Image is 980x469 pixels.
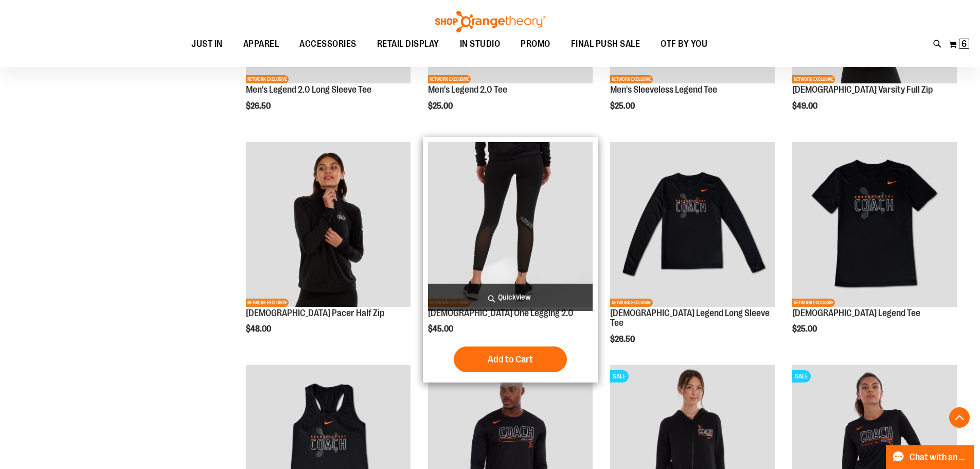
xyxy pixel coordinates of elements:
[610,370,629,383] span: SALE
[246,75,289,83] span: NETWORK EXCLUSIVE
[428,84,507,95] a: Men's Legend 2.0 Tee
[610,308,770,328] a: [DEMOGRAPHIC_DATA] Legend Long Sleeve Tee
[650,32,718,56] a: OTF BY YOU
[792,101,819,111] span: $49.00
[428,142,593,307] img: OTF Ladies Coach FA23 One Legging 2.0 - Black primary image
[792,370,811,383] span: SALE
[787,137,962,360] div: product
[289,32,367,56] a: ACCESSORIES
[610,299,653,307] span: NETWORK EXCLUSIVE
[246,101,272,111] span: $26.50
[299,32,357,56] span: ACCESSORIES
[661,32,707,56] span: OTF BY YOU
[949,407,970,428] button: Back To Top
[792,142,957,307] img: OTF Ladies Coach FA23 Legend SS Tee - Black primary image
[181,32,233,56] a: JUST IN
[610,142,775,308] a: OTF Ladies Coach FA23 Legend LS Tee - Black primary imageNETWORK EXCLUSIVE
[246,299,289,307] span: NETWORK EXCLUSIVE
[246,324,273,334] span: $48.00
[434,11,547,32] img: Shop Orangetheory
[792,324,818,334] span: $25.00
[428,308,574,318] a: [DEMOGRAPHIC_DATA] One Legging 2.0
[610,75,653,83] span: NETWORK EXCLUSIVE
[450,32,511,56] a: IN STUDIO
[792,308,920,318] a: [DEMOGRAPHIC_DATA] Legend Tee
[561,32,651,56] a: FINAL PUSH SALE
[792,75,835,83] span: NETWORK EXCLUSIVE
[377,32,439,56] span: RETAIL DISPLAY
[243,32,279,56] span: APPAREL
[454,346,567,372] button: Add to Cart
[241,137,416,360] div: product
[423,137,598,383] div: product
[571,32,640,56] span: FINAL PUSH SALE
[428,101,454,111] span: $25.00
[246,142,411,307] img: OTF Ladies Coach FA23 Pacer Half Zip - Black primary image
[610,335,636,344] span: $26.50
[792,84,933,95] a: [DEMOGRAPHIC_DATA] Varsity Full Zip
[510,32,561,56] a: PROMO
[428,324,455,334] span: $45.00
[246,84,371,95] a: Men's Legend 2.0 Long Sleeve Tee
[792,142,957,308] a: OTF Ladies Coach FA23 Legend SS Tee - Black primary imageNETWORK EXCLUSIVE
[610,84,717,95] a: Men's Sleeveless Legend Tee
[910,453,968,462] span: Chat with an Expert
[246,142,411,308] a: OTF Ladies Coach FA23 Pacer Half Zip - Black primary imageNETWORK EXCLUSIVE
[367,32,450,56] a: RETAIL DISPLAY
[460,32,501,56] span: IN STUDIO
[233,32,290,56] a: APPAREL
[610,142,775,307] img: OTF Ladies Coach FA23 Legend LS Tee - Black primary image
[961,39,967,49] span: 6
[792,299,835,307] span: NETWORK EXCLUSIVE
[521,32,550,56] span: PROMO
[246,308,384,318] a: [DEMOGRAPHIC_DATA] Pacer Half Zip
[191,32,223,56] span: JUST IN
[488,354,533,365] span: Add to Cart
[610,101,636,111] span: $25.00
[428,142,593,308] a: OTF Ladies Coach FA23 One Legging 2.0 - Black primary imageNETWORK EXCLUSIVE
[605,137,780,370] div: product
[886,445,974,469] button: Chat with an Expert
[428,284,593,311] a: Quickview
[428,75,471,83] span: NETWORK EXCLUSIVE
